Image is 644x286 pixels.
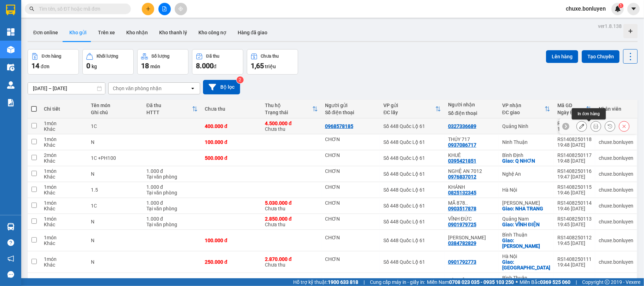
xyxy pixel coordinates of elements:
[7,271,14,278] span: message
[265,121,318,126] div: 4.500.000 đ
[325,184,376,190] div: CHƠN
[448,142,476,148] div: 0937086717
[153,24,193,41] button: Kho thanh lý
[150,64,160,69] span: món
[146,278,198,284] div: 1.000 đ
[557,103,586,108] div: Mã GD
[146,222,198,227] div: Tại văn phòng
[448,168,495,174] div: NGHỆ AN 7012
[261,54,279,59] div: Chưa thu
[39,5,122,13] input: Tìm tên, số ĐT hoặc mã đơn
[265,256,318,262] div: 2.870.000 đ
[196,62,214,70] span: 8.000
[448,152,495,158] div: KHUÊ
[502,187,550,193] div: Hà Nội
[502,200,550,206] div: [PERSON_NAME]
[383,219,441,224] div: Số 448 Quốc Lộ 61
[448,216,495,222] div: VĨNH ĐỨC
[502,238,550,249] div: Giao: PHAN RÍ
[502,222,550,227] div: Giao: VĨNH ĐIỆN
[620,3,622,8] span: 1
[91,103,139,108] div: Tên món
[91,259,139,265] div: N
[325,110,376,115] div: Số điện thoại
[383,103,435,108] div: VP gửi
[91,139,139,145] div: N
[151,54,169,59] div: Số lượng
[557,142,592,148] div: 19:48 [DATE]
[325,103,376,108] div: Người gửi
[7,223,14,230] img: warehouse-icon
[158,3,171,15] button: file-add
[383,171,441,177] div: Số 448 Quốc Lộ 61
[380,100,445,118] th: Toggle SortBy
[516,281,518,284] span: ⚪️
[91,171,139,177] div: N
[448,259,476,265] div: 0901792773
[557,158,592,164] div: 19:48 [DATE]
[557,240,592,246] div: 19:45 [DATE]
[502,139,550,145] div: Ninh Thuận
[41,64,50,69] span: đơn
[502,253,550,259] div: Hà Nội
[44,152,84,158] div: 2 món
[502,123,550,129] div: Quảng Ninh
[162,6,167,11] span: file-add
[91,203,139,209] div: 1C
[206,54,219,59] div: Đã thu
[325,216,376,222] div: CHƠN
[599,171,633,177] div: chuxe.bonluyen
[540,279,570,285] strong: 0369 525 060
[44,184,84,190] div: 1 món
[383,187,441,193] div: Số 448 Quốc Lộ 61
[64,24,92,41] button: Kho gửi
[383,155,441,161] div: Số 448 Quốc Lộ 61
[7,64,14,71] img: warehouse-icon
[146,184,198,190] div: 1.000 đ
[383,259,441,265] div: Số 448 Quốc Lộ 61
[91,187,139,193] div: 1.5
[427,278,514,286] span: Miền Nam
[448,102,495,107] div: Người nhận
[599,259,633,265] div: chuxe.bonluyen
[205,139,258,145] div: 100.000 đ
[383,123,441,129] div: Số 448 Quốc Lộ 61
[502,152,550,158] div: Bình Định
[44,136,84,142] div: 1 món
[44,262,84,268] div: Khác
[7,28,14,36] img: dashboard-icon
[137,49,188,75] button: Số lượng18món
[557,200,592,206] div: RS1408250114
[175,3,187,15] button: aim
[605,280,610,285] span: copyright
[502,103,545,108] div: VP nhận
[205,106,258,112] div: Chưa thu
[557,216,592,222] div: RS1408250113
[448,222,476,227] div: 0901979725
[29,6,34,11] span: search
[448,200,495,206] div: MÃ 878..
[97,54,118,59] div: Khối lượng
[265,200,318,206] div: 5.030.000 đ
[448,123,476,129] div: 0327336689
[599,219,633,224] div: chuxe.bonluyen
[44,190,84,195] div: Khác
[383,203,441,209] div: Số 448 Quốc Lộ 61
[146,200,198,206] div: 1.000 đ
[251,62,264,70] span: 1,65
[44,174,84,180] div: Khác
[232,24,273,41] button: Hàng đã giao
[546,50,578,63] button: Lên hàng
[91,155,139,161] div: 1C +PH100
[325,168,376,174] div: CHƠN
[576,278,577,286] span: |
[82,49,134,75] button: Khối lượng0kg
[265,103,312,108] div: Thu hộ
[146,216,198,222] div: 1.000 đ
[261,100,321,118] th: Toggle SortBy
[554,100,595,118] th: Toggle SortBy
[146,174,198,180] div: Tại văn phòng
[203,80,240,94] button: Bộ lọc
[142,3,154,15] button: plus
[7,239,14,246] span: question-circle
